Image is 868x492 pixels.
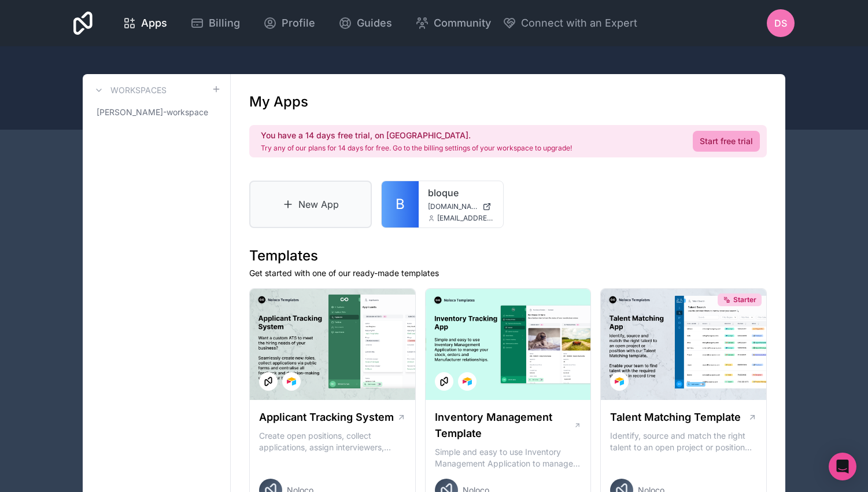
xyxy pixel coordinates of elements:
span: Apps [141,15,167,31]
p: Identify, source and match the right talent to an open project or position with our Talent Matchi... [610,430,757,453]
span: Community [434,15,491,31]
a: Guides [329,10,401,36]
h2: You have a 14 days free trial, on [GEOGRAPHIC_DATA]. [261,130,572,141]
a: Apps [113,10,176,36]
img: Airtable Logo [463,377,472,386]
span: [EMAIL_ADDRESS][DOMAIN_NAME] [437,214,494,223]
span: B [396,195,405,214]
img: Airtable Logo [615,377,624,386]
img: Airtable Logo [287,377,296,386]
p: Get started with one of our ready-made templates [249,267,767,279]
a: Profile [254,10,324,36]
a: B [382,181,419,227]
a: Workspaces [92,83,167,97]
h1: Inventory Management Template [435,409,574,442]
span: [PERSON_NAME]-workspace [97,107,208,118]
span: Connect with an Expert [521,15,637,31]
span: DS [774,16,787,30]
div: Open Intercom Messenger [829,453,856,480]
h1: Templates [249,247,767,265]
span: Starter [733,295,756,304]
h1: Applicant Tracking System [259,409,394,425]
a: New App [249,181,372,228]
button: Connect with an Expert [503,15,637,31]
a: Start free trial [693,131,760,152]
span: Profile [282,15,315,31]
h1: My Apps [249,93,308,111]
span: Guides [357,15,392,31]
a: [PERSON_NAME]-workspace [92,102,221,123]
a: bloque [428,186,494,200]
a: Billing [181,10,249,36]
span: Billing [209,15,240,31]
h3: Workspaces [110,85,167,96]
p: Simple and easy to use Inventory Management Application to manage your stock, orders and Manufact... [435,446,582,469]
a: Community [406,10,500,36]
p: Try any of our plans for 14 days for free. Go to the billing settings of your workspace to upgrade! [261,144,572,153]
p: Create open positions, collect applications, assign interviewers, centralise candidate feedback a... [259,430,406,453]
a: [DOMAIN_NAME] [428,202,494,211]
span: [DOMAIN_NAME] [428,202,478,211]
h1: Talent Matching Template [610,409,741,425]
